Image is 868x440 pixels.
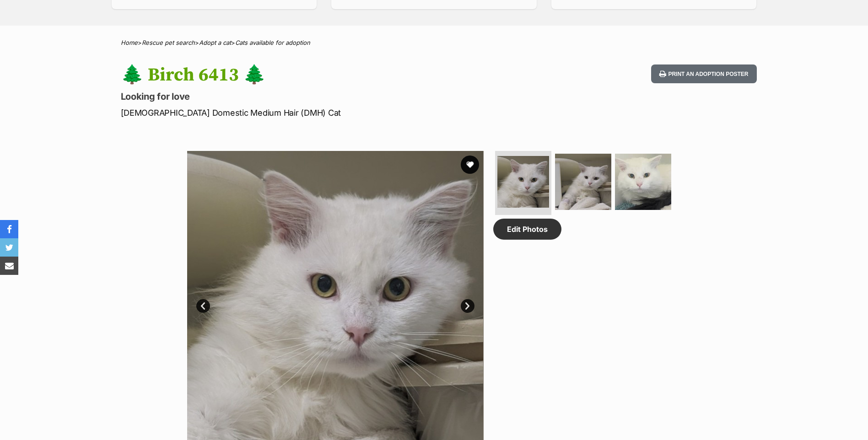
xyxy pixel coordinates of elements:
[199,39,231,46] a: Adopt a cat
[555,154,611,210] img: Photo of 🌲 Birch 6413 🌲
[651,64,756,83] button: Print an adoption poster
[493,219,561,240] a: Edit Photos
[121,107,508,119] p: [DEMOGRAPHIC_DATA] Domestic Medium Hair (DMH) Cat
[142,39,195,46] a: Rescue pet search
[121,64,508,86] h1: 🌲 Birch 6413 🌲
[497,156,549,208] img: Photo of 🌲 Birch 6413 🌲
[461,299,474,313] a: Next
[235,39,310,46] a: Cats available for adoption
[196,299,210,313] a: Prev
[121,90,508,103] p: Looking for love
[615,154,671,210] img: Photo of 🌲 Birch 6413 🌲
[98,39,771,46] div: > > >
[121,39,138,46] a: Home
[461,156,479,174] button: favourite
